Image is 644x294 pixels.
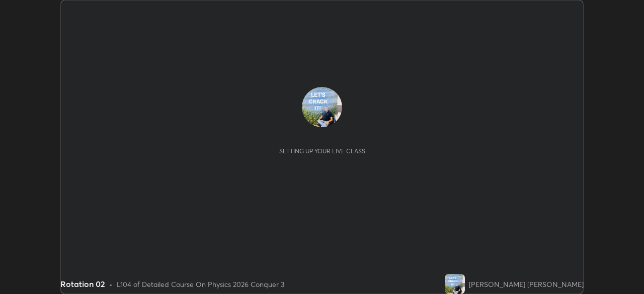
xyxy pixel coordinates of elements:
div: [PERSON_NAME] [PERSON_NAME] [469,279,584,289]
div: • [109,279,113,289]
div: Rotation 02 [60,278,105,290]
div: L104 of Detailed Course On Physics 2026 Conquer 3 [117,279,284,289]
img: 7d7f4a73bbfb4e50a1e6aa97a1a5dfaf.jpg [445,274,465,294]
img: 7d7f4a73bbfb4e50a1e6aa97a1a5dfaf.jpg [302,87,342,127]
div: Setting up your live class [279,147,365,155]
